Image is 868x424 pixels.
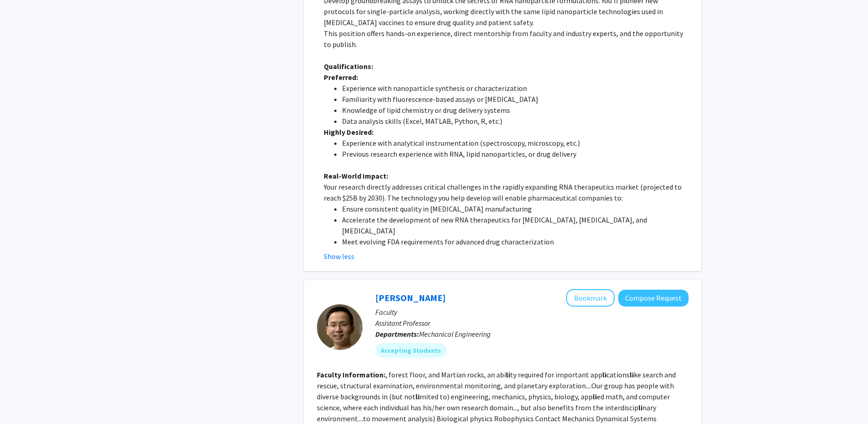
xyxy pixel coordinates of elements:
[324,73,358,82] strong: Preferred:
[638,403,642,412] b: li
[342,214,689,236] li: Accelerate the development of new RNA therapeutics for [MEDICAL_DATA], [MEDICAL_DATA], and [MEDIC...
[342,203,689,214] li: Ensure consistent quality in [MEDICAL_DATA] manufacturing
[324,171,388,180] strong: Real-World Impact:
[618,290,689,307] button: Compose Request to Chen Li
[342,148,689,159] li: Previous research experience with RNA, lipid nanoparticles, or drug delivery
[324,181,689,203] p: Your research directly addresses critical challenges in the rapidly expanding RNA therapeutics ma...
[342,105,689,116] li: Knowledge of lipid chemistry or drug delivery systems
[317,370,385,379] b: Faculty Information:
[342,116,689,127] li: Data analysis skills (Excel, MATLAB, Python, R, etc.)
[324,62,373,71] strong: Qualifications:
[324,28,689,50] p: This position offers hands-on experience, direct mentorship from faculty and industry experts, an...
[342,236,689,247] li: Meet evolving FDA requirements for advanced drug characterization
[375,329,419,339] b: Departments:
[375,318,689,329] p: Assistant Professor
[342,138,689,148] li: Experience with analytical instrumentation (spectroscopy, microscopy, etc.)
[375,307,689,318] p: Faculty
[602,370,606,379] b: li
[630,370,634,379] b: li
[342,94,689,105] li: Familiarity with fluorescence-based assays or [MEDICAL_DATA]
[324,251,354,262] button: Show less
[324,127,374,137] strong: Highly Desired:
[342,83,689,94] li: Experience with nanoparticle synthesis or characterization
[7,383,39,417] iframe: Chat
[416,392,420,401] b: li
[506,370,510,379] b: li
[375,343,447,358] mat-chip: Accepting Students
[375,292,446,303] a: [PERSON_NAME]
[593,392,597,401] b: li
[419,329,491,339] span: Mechanical Engineering
[566,289,615,307] button: Add Chen Li to Bookmarks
